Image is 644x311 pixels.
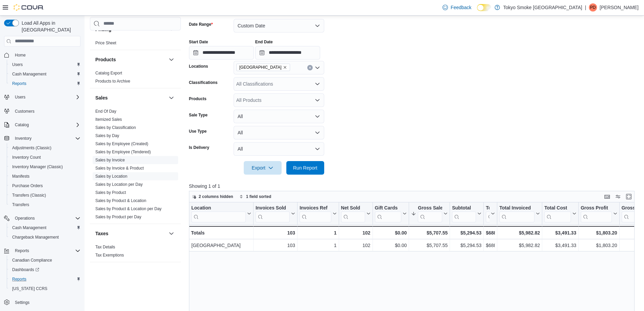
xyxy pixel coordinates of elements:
label: Products [189,96,207,102]
div: Products [90,69,181,88]
a: [US_STATE] CCRS [9,285,50,293]
button: Inventory [12,134,34,142]
button: Sales [95,94,166,101]
button: Cash Management [7,223,83,232]
span: Users [9,61,80,69]
span: Cash Management [12,71,46,77]
a: Settings [12,298,32,307]
span: Catalog Export [95,70,122,76]
span: Inventory Count [9,153,80,161]
div: 1 [300,229,336,237]
a: Sales by Product [95,190,126,195]
div: 103 [256,229,295,237]
button: Pricing [167,25,175,34]
button: Inventory Manager (Classic) [7,162,83,172]
a: Inventory Manager (Classic) [9,163,66,171]
div: Invoices Sold [256,205,290,222]
span: Inventory [12,134,80,142]
button: Total Cost [544,205,576,222]
a: Users [9,61,25,69]
button: Invoices Sold [256,205,295,222]
span: Sales by Classification [95,125,136,130]
span: Dashboards [12,267,39,272]
span: Tax Details [95,244,115,250]
div: $688.29 [486,229,495,237]
a: Sales by Location per Day [95,182,143,187]
button: Display options [614,193,622,201]
button: All [234,126,324,139]
p: Tokyo Smoke [GEOGRAPHIC_DATA] [503,3,582,12]
button: Sales [167,94,175,102]
button: Operations [12,214,38,222]
button: Taxes [95,230,166,237]
span: Sales by Product & Location [95,198,146,203]
a: Transfers (Classic) [9,191,49,199]
button: Gross Profit [580,205,617,222]
div: Total Invoiced [499,205,534,212]
p: [PERSON_NAME] [600,3,639,12]
button: All [234,142,324,156]
button: Reports [7,79,83,88]
div: $3,491.33 [544,241,576,249]
span: Load All Apps in [GEOGRAPHIC_DATA] [19,20,80,33]
a: Tax Exemptions [95,253,124,258]
span: Sales by Employee (Created) [95,141,148,147]
span: Customers [15,109,34,114]
div: Pricing [90,39,181,50]
a: Sales by Invoice & Product [95,166,144,171]
button: Settings [1,297,83,307]
button: Location [191,205,251,222]
label: Date Range [189,22,213,27]
div: $5,707.55 [411,241,448,249]
button: Users [7,60,83,69]
span: End Of Day [95,109,116,114]
div: Subtotal [452,205,476,222]
button: Export [244,161,282,175]
div: Gross Profit [580,205,612,212]
span: Sales by Product per Day [95,214,141,220]
button: Invoices Ref [300,205,336,222]
div: Invoices Ref [300,205,331,212]
h3: Products [95,56,116,63]
span: Sales by Product [95,190,126,195]
a: Sales by Employee (Created) [95,141,148,146]
a: Sales by Employee (Tendered) [95,150,151,154]
div: Location [191,205,246,222]
button: Gross Sales [411,205,448,222]
a: Adjustments (Classic) [9,144,54,152]
a: Products to Archive [95,79,130,84]
p: | [585,3,586,12]
div: [GEOGRAPHIC_DATA] [191,241,251,249]
button: Cash Management [7,69,83,79]
div: Gift Card Sales [375,205,401,222]
a: Purchase Orders [9,182,46,190]
span: Run Report [293,164,317,171]
label: Classifications [189,80,218,85]
label: Use Type [189,129,207,134]
a: Sales by Day [95,133,119,138]
a: Dashboards [7,265,83,274]
span: Customers [12,107,80,115]
button: Operations [1,214,83,223]
a: Reports [9,275,29,283]
div: Sales [90,107,181,224]
button: Remove Thunder Bay Memorial from selection in this group [283,65,287,69]
span: Manifests [9,172,80,180]
div: $5,294.53 [452,229,481,237]
span: Feedback [451,4,471,11]
span: Cash Management [9,70,80,78]
button: Home [1,50,83,60]
span: Transfers (Classic) [12,193,46,198]
span: Transfers [12,202,29,207]
span: Sales by Employee (Tendered) [95,149,151,155]
span: Thunder Bay Memorial [236,64,290,71]
span: Inventory Manager (Classic) [12,164,63,170]
a: Inventory Count [9,153,44,161]
a: Itemized Sales [95,117,122,122]
a: Home [12,51,28,59]
button: Clear input [307,65,313,70]
a: Sales by Location [95,174,127,179]
button: Total Tax [486,205,495,222]
button: 1 field sorted [237,193,274,201]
